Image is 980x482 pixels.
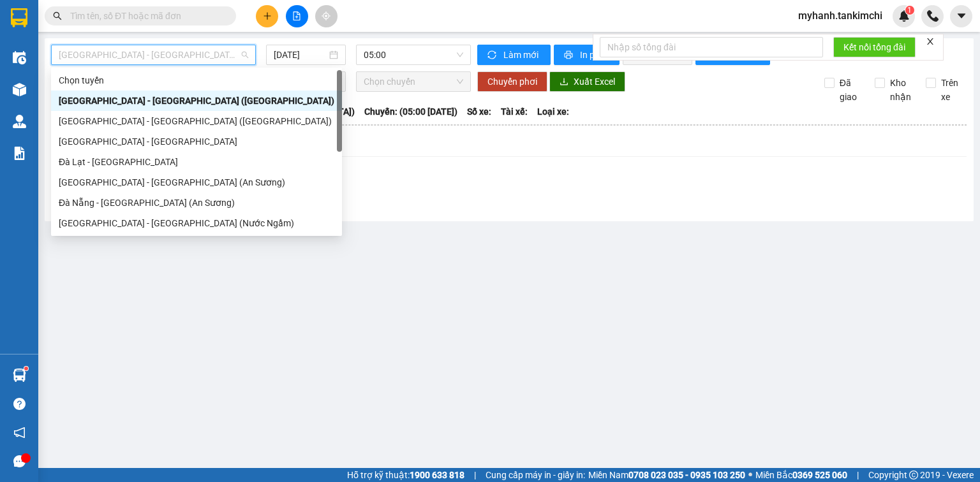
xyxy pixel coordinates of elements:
[927,10,939,22] img: phone-icon
[347,468,464,482] span: Hỗ trợ kỹ thuật:
[410,470,464,480] strong: 1900 633 818
[13,398,26,410] span: question-circle
[292,11,301,20] span: file-add
[13,369,26,382] img: warehouse-icon
[748,472,752,478] span: ⚪️
[936,76,967,104] span: Trên xe
[59,135,334,149] div: [GEOGRAPHIC_DATA] - [GEOGRAPHIC_DATA]
[59,73,334,87] div: Chọn tuyến
[487,50,498,61] span: sync
[59,216,334,230] div: [GEOGRAPHIC_DATA] - [GEOGRAPHIC_DATA] (Nước Ngầm)
[905,6,914,15] sup: 1
[274,48,326,62] input: 15/09/2025
[13,83,26,96] img: warehouse-icon
[59,94,334,108] div: [GEOGRAPHIC_DATA] - [GEOGRAPHIC_DATA] ([GEOGRAPHIC_DATA])
[59,175,334,189] div: [GEOGRAPHIC_DATA] - [GEOGRAPHIC_DATA] (An Sương)
[13,455,26,467] span: message
[322,11,330,20] span: aim
[263,11,272,20] span: plus
[926,37,935,46] span: close
[788,8,893,24] span: myhanh.tankimchi
[580,48,609,62] span: In phơi
[24,367,28,370] sup: 1
[59,114,334,128] div: [GEOGRAPHIC_DATA] - [GEOGRAPHIC_DATA] ([GEOGRAPHIC_DATA])
[843,40,905,54] span: Kết nối tổng đài
[364,72,464,91] span: Chọn chuyến
[59,45,248,64] span: Đà Nẵng - Hà Nội (Hàng)
[600,37,823,57] input: Nhập số tổng đài
[315,5,338,27] button: aim
[477,45,551,65] button: syncLàm mới
[51,213,342,233] div: Đà Nẵng - Hà Nội (Nước Ngầm)
[486,468,585,482] span: Cung cấp máy in - giấy in:
[13,427,26,439] span: notification
[792,470,847,480] strong: 0369 525 060
[755,468,847,482] span: Miền Bắc
[503,48,540,62] span: Làm mới
[628,470,745,480] strong: 0708 023 035 - 0935 103 250
[564,50,575,61] span: printer
[549,71,625,92] button: downloadXuất Excel
[11,8,27,27] img: logo-vxr
[588,468,745,482] span: Miền Nam
[51,193,342,213] div: Đà Nẵng - Sài Gòn (An Sương)
[256,5,278,27] button: plus
[364,105,457,119] span: Chuyến: (05:00 [DATE])
[474,468,476,482] span: |
[477,71,547,92] button: Chuyển phơi
[13,51,26,64] img: warehouse-icon
[51,172,342,193] div: Sài Gòn - Đà Nẵng (An Sương)
[950,5,972,27] button: caret-down
[956,10,967,22] span: caret-down
[835,76,866,104] span: Đã giao
[286,5,308,27] button: file-add
[51,111,342,131] div: Hà Nội - Đà Nẵng (Hàng)
[364,45,464,64] span: 05:00
[909,471,918,479] span: copyright
[59,155,334,169] div: Đà Lạt - [GEOGRAPHIC_DATA]
[13,115,26,128] img: warehouse-icon
[898,10,910,22] img: icon-new-feature
[885,76,916,104] span: Kho nhận
[537,105,569,119] span: Loại xe:
[554,45,620,65] button: printerIn phơi
[51,152,342,172] div: Đà Lạt - Đà Nẵng
[51,91,342,111] div: Đà Nẵng - Hà Nội (Hàng)
[501,105,528,119] span: Tài xế:
[51,70,342,91] div: Chọn tuyến
[13,147,26,160] img: solution-icon
[70,9,221,23] input: Tìm tên, số ĐT hoặc mã đơn
[53,11,62,20] span: search
[857,468,859,482] span: |
[907,6,912,15] span: 1
[467,105,491,119] span: Số xe:
[59,196,334,210] div: Đà Nẵng - [GEOGRAPHIC_DATA] (An Sương)
[51,131,342,152] div: Đà Nẵng - Đà Lạt
[833,37,916,57] button: Kết nối tổng đài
